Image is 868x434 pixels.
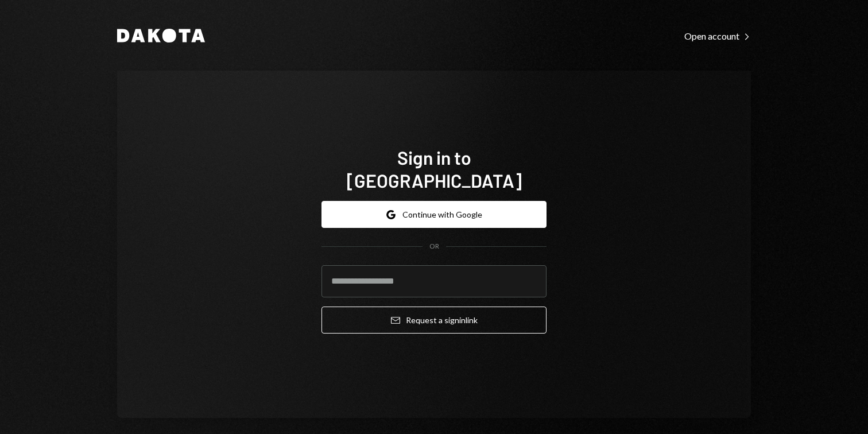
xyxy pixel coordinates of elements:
h1: Sign in to [GEOGRAPHIC_DATA] [321,146,547,192]
button: Request a signinlink [321,307,547,334]
a: Open account [684,29,751,42]
div: Open account [684,30,751,42]
div: OR [429,242,439,251]
button: Continue with Google [321,201,547,228]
